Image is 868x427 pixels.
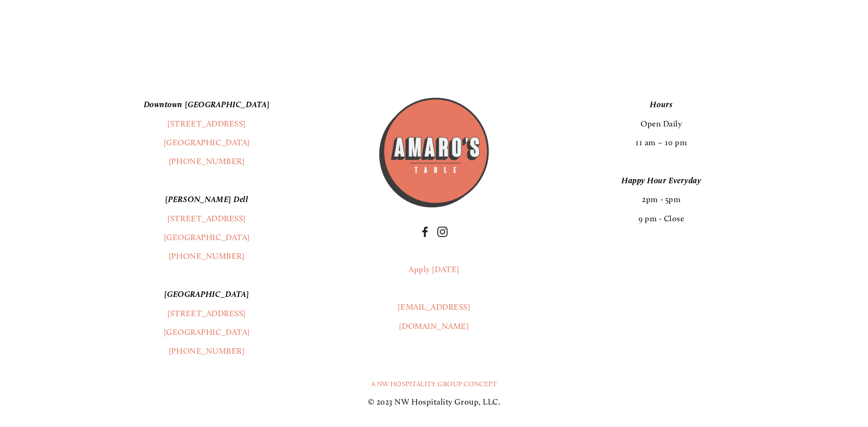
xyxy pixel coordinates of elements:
a: [PHONE_NUMBER] [169,156,245,166]
em: [PERSON_NAME] Dell [165,194,248,204]
a: [PHONE_NUMBER] [169,251,245,261]
em: Hours [650,99,673,109]
a: Instagram [437,226,448,237]
a: [GEOGRAPHIC_DATA] [164,137,250,148]
a: Apply [DATE] [409,264,459,274]
a: [EMAIL_ADDRESS][DOMAIN_NAME] [398,302,470,331]
a: Facebook [420,226,431,237]
p: © 2023 NW Hospitality Group, LLC. [52,393,816,411]
a: [STREET_ADDRESS] [167,119,246,129]
em: Downtown [GEOGRAPHIC_DATA] [144,99,270,109]
a: [PHONE_NUMBER] [169,346,245,356]
em: [GEOGRAPHIC_DATA] [164,289,249,299]
p: 2pm - 5pm 9 pm - Close [507,171,816,228]
em: Happy Hour Everyday [621,175,701,186]
a: A NW Hospitality Group Concept [371,380,497,388]
p: Open Daily 11 am – 10 pm [507,95,816,152]
a: [STREET_ADDRESS] [167,213,246,224]
a: [GEOGRAPHIC_DATA] [164,232,250,242]
img: Amaros_Logo.png [377,95,491,210]
a: [STREET_ADDRESS][GEOGRAPHIC_DATA] [164,308,250,337]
